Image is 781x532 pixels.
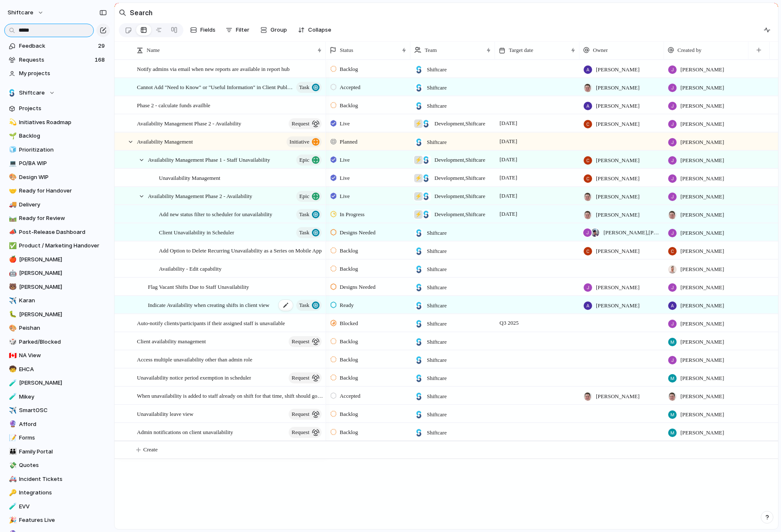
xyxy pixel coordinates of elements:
div: 💸 [9,461,15,470]
span: Backlog [340,101,358,110]
span: Designs Needed [340,228,376,237]
span: Owner [593,46,608,54]
span: Shiftcare [427,320,447,328]
span: [PERSON_NAME] [680,211,724,219]
span: [PERSON_NAME] [596,283,639,292]
a: 🛤️Ready for Review [4,212,110,225]
span: Integrations [19,489,107,497]
button: Collapse [295,23,335,37]
span: Planned [340,138,358,146]
span: Availability Management Phase 2 - Availability [148,191,252,201]
span: [PERSON_NAME] [596,102,639,110]
button: 💸 [8,461,16,470]
button: 🎨 [8,173,16,182]
span: [PERSON_NAME] [596,301,639,310]
span: [PERSON_NAME] [680,229,724,237]
a: 🎨Design WIP [4,171,110,184]
span: Live [340,174,350,182]
button: 🚚 [8,201,16,209]
div: 🌱Backlog [4,130,110,142]
div: 🤖 [9,269,15,278]
span: Backlog [340,265,358,273]
span: Product / Marketing Handover [19,242,107,250]
span: [PERSON_NAME] [680,338,724,346]
span: Status [340,46,353,54]
button: 🧪 [8,393,16,401]
a: 🐛[PERSON_NAME] [4,308,110,321]
div: ✅Product / Marketing Handover [4,239,110,252]
a: 🧪Mikey [4,391,110,403]
div: ✈️SmartOSC [4,404,110,417]
span: [DATE] [497,155,519,165]
button: request [289,118,322,129]
span: Shiftcare [427,265,447,274]
span: [PERSON_NAME] [680,193,724,201]
div: 🧪 [9,378,15,388]
div: 🌱 [9,131,15,141]
div: 🇨🇦NA View [4,349,110,362]
div: 🎉Features Live [4,514,110,527]
span: Accepted [340,83,360,92]
span: [PERSON_NAME] [680,301,724,310]
button: initiative [287,136,322,147]
a: 🧒EHCA [4,363,110,376]
button: shiftcare [4,6,48,19]
span: Features Live [19,516,107,524]
button: 🔮 [8,420,16,429]
div: 🐛 [9,309,15,319]
span: Add new status filter to scheduler for unavailability [159,209,272,219]
span: 29 [98,42,106,50]
div: 🍎[PERSON_NAME] [4,253,110,266]
div: 🧪[PERSON_NAME] [4,377,110,389]
span: Shiftcare [427,283,447,292]
span: Unavailability Management [159,173,220,182]
span: [PERSON_NAME] [680,120,724,128]
a: 🔑Integrations [4,486,110,499]
a: 🧊Prioritization [4,144,110,156]
div: 🎨 [9,323,15,333]
span: [PERSON_NAME] [596,120,639,128]
button: 🐛 [8,310,16,319]
a: 🎲Parked/Blocked [4,336,110,348]
span: shiftcare [8,8,33,17]
span: Live [340,156,350,164]
button: 🐻 [8,283,16,291]
div: 👪 [9,447,15,456]
span: Task [299,299,309,311]
a: ✈️Karan [4,294,110,307]
div: 🎉 [9,516,15,525]
button: 🧪 [8,379,16,387]
button: 💻 [8,159,16,168]
div: 📝 [9,433,15,443]
span: Shiftcare [427,138,447,147]
span: Notify admins via email when new reports are available in report hub [137,64,289,73]
span: Shiftcare [427,102,447,110]
span: [DATE] [497,173,519,183]
a: 🔮Afford [4,418,110,431]
div: 🚚 [9,200,15,209]
div: 💸Quotes [4,459,110,472]
div: 🚑 [9,474,15,484]
span: Create [143,445,158,454]
span: Shiftcare [427,247,447,255]
a: 📝Forms [4,432,110,444]
span: Phase 2 - calculate funds availble [137,100,210,110]
span: Shiftcare [427,356,447,364]
span: Family Portal [19,448,107,456]
div: 💻PO/BA WIP [4,157,110,170]
span: Peishan [19,324,107,332]
span: request [292,426,309,438]
div: 🎨 [9,172,15,182]
button: 🍎 [8,255,16,264]
span: Shiftcare [427,338,447,346]
span: Task [299,227,309,239]
div: 🧒 [9,364,15,374]
span: Initiatives Roadmap [19,118,107,127]
div: 📣Post-Release Dashboard [4,226,110,239]
span: [PERSON_NAME] [596,156,639,165]
a: 🧪EVV [4,500,110,513]
div: ✅ [9,241,15,251]
span: Indicate Availability when creating shifts in client view [148,300,269,309]
span: [DATE] [497,136,519,147]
